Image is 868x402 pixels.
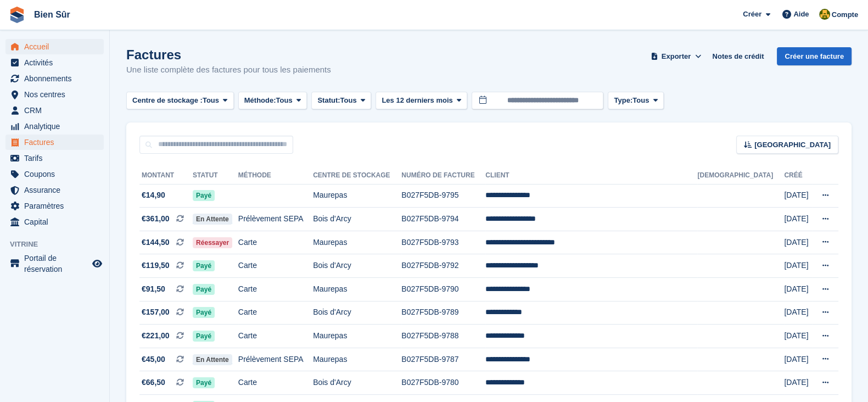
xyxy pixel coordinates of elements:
a: Créer une facture [777,47,852,65]
button: Les 12 derniers mois [376,92,467,110]
td: Bois d'Arcy [313,301,401,325]
td: Carte [238,278,313,302]
td: [DATE] [784,301,812,325]
span: Compte [832,9,858,20]
img: stora-icon-8386f47178a22dfd0bd8f6a31ec36ba5ce8667c1dd55bd0f319d3a0aa187defe.svg [9,7,25,23]
td: [DATE] [784,231,812,254]
span: Vitrine [10,239,109,250]
td: B027F5DB-9780 [401,371,485,395]
button: Statut: Tous [311,92,371,110]
a: menu [5,39,104,54]
span: Nos centres [24,87,90,102]
span: €14,90 [142,189,165,201]
td: Bois d'Arcy [313,254,401,278]
span: Tous [632,95,649,106]
span: CRM [24,103,90,118]
td: [DATE] [784,348,812,371]
td: B027F5DB-9795 [401,184,485,208]
span: Analytique [24,119,90,134]
a: menu [5,198,104,214]
td: [DATE] [784,184,812,208]
td: Maurepas [313,278,401,302]
a: menu [5,55,104,70]
span: Tous [340,95,357,106]
span: Factures [24,135,90,150]
span: Tarifs [24,150,90,166]
span: Payé [193,190,215,201]
a: menu [5,150,104,166]
td: [DATE] [784,208,812,231]
td: [DATE] [784,371,812,395]
span: [GEOGRAPHIC_DATA] [754,139,831,150]
td: Maurepas [313,184,401,208]
span: Payé [193,331,215,342]
td: Carte [238,371,313,395]
span: Activités [24,55,90,70]
span: Tous [276,95,293,106]
span: €361,00 [142,213,170,225]
a: menu [5,182,104,198]
td: Carte [238,231,313,254]
td: [DATE] [784,278,812,302]
td: Maurepas [313,325,401,348]
h1: Factures [126,47,331,62]
span: €45,00 [142,354,165,365]
td: B027F5DB-9788 [401,325,485,348]
button: Centre de stockage : Tous [126,92,234,110]
span: Réessayer [193,237,232,248]
span: Payé [193,307,215,318]
img: Fatima Kelaaoui [819,9,830,20]
td: B027F5DB-9789 [401,301,485,325]
td: [DATE] [784,254,812,278]
td: Maurepas [313,231,401,254]
span: En attente [193,354,232,365]
td: Carte [238,254,313,278]
th: Statut [193,167,238,185]
span: €91,50 [142,283,165,295]
a: menu [5,166,104,182]
span: Tous [203,95,219,106]
span: Capital [24,214,90,230]
span: Accueil [24,39,90,54]
span: Les 12 derniers mois [382,95,452,106]
span: Coupons [24,166,90,182]
td: [DATE] [784,325,812,348]
a: menu [5,71,104,86]
span: Type: [614,95,632,106]
td: Carte [238,301,313,325]
a: menu [5,253,104,275]
span: Abonnements [24,71,90,86]
td: Carte [238,325,313,348]
a: Boutique d'aperçu [91,257,104,270]
span: €221,00 [142,330,170,342]
span: €144,50 [142,237,170,248]
span: En attente [193,214,232,225]
th: [DEMOGRAPHIC_DATA] [697,167,784,185]
td: B027F5DB-9787 [401,348,485,371]
td: Maurepas [313,348,401,371]
th: Centre de stockage [313,167,401,185]
th: Client [485,167,697,185]
a: menu [5,87,104,102]
span: €119,50 [142,260,170,271]
button: Type: Tous [608,92,664,110]
span: Exporter [662,51,691,62]
a: menu [5,135,104,150]
span: Créer [743,9,761,20]
span: Paramètres [24,198,90,214]
span: €66,50 [142,377,165,388]
th: Montant [139,167,193,185]
p: Une liste complète des factures pour tous les paiements [126,64,331,76]
a: Notes de crédit [708,47,768,65]
td: B027F5DB-9790 [401,278,485,302]
th: Créé [784,167,812,185]
a: menu [5,103,104,118]
button: Exporter [648,47,703,65]
button: Méthode: Tous [238,92,307,110]
span: Centre de stockage : [132,95,203,106]
span: €157,00 [142,306,170,318]
td: B027F5DB-9792 [401,254,485,278]
th: Méthode [238,167,313,185]
span: Payé [193,260,215,271]
span: Payé [193,284,215,295]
